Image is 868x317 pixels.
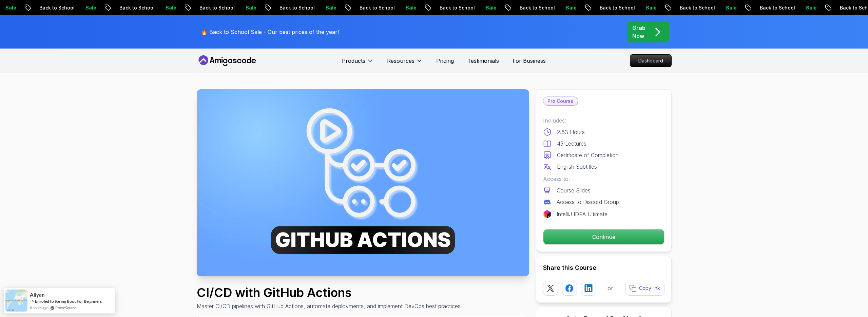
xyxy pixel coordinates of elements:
p: Access to Discord Group [557,198,619,206]
p: Products [342,57,365,65]
p: Master CI/CD pipelines with GitHub Actions, automate deployments, and implement DevOps best pract... [197,302,461,310]
h1: CI/CD with GitHub Actions [197,286,461,299]
span: 8 hours ago [30,305,49,311]
p: Dashboard [630,55,671,67]
p: Back to School [321,4,367,11]
a: Pricing [436,57,454,65]
p: Back to School [0,4,46,11]
a: For Business [513,57,546,65]
a: ProveSource [55,305,76,311]
p: Back to School [401,4,447,11]
a: Testimonials [467,57,499,65]
p: Sale [46,4,68,11]
p: Course Slides [557,186,591,194]
p: 45 Lectures [557,139,586,148]
p: 🔥 Back to School Sale - Our best prices of the year! [201,28,339,36]
p: Grab Now [632,24,645,40]
p: Sale [127,4,148,11]
a: Dashboard [630,54,672,67]
p: Back to School [481,4,527,11]
button: Copy link [625,281,664,296]
img: jetbrains logo [543,210,551,218]
p: English Subtitles [557,163,597,171]
p: Back to School [80,4,127,11]
p: Sale [447,4,468,11]
button: Continue [543,229,664,245]
p: Sale [287,4,308,11]
p: Continue [543,229,664,244]
p: Back to School [160,4,207,11]
p: Pro Course [543,97,578,105]
p: Sale [527,4,548,11]
p: Certificate of Completion [557,151,619,159]
p: Sale [607,4,629,11]
p: Resources [387,57,414,65]
p: Back to School [641,4,687,11]
a: Enroled to Spring Boot For Beginners [35,299,102,304]
p: Copy link [639,285,660,292]
img: provesource social proof notification image [5,290,27,312]
button: Products [342,57,373,70]
p: Back to School [561,4,607,11]
p: Includes: [543,116,664,125]
p: or [607,284,613,292]
p: Back to School [801,4,847,11]
button: Resources [387,57,423,70]
h2: Share this Course [543,263,664,273]
p: Sale [767,4,789,11]
p: Sale [367,4,388,11]
p: Access to: [543,175,664,183]
p: Sale [687,4,709,11]
span: Aliyan [30,292,45,298]
span: -> [30,298,34,304]
p: Sale [207,4,228,11]
img: ci-cd-with-github-actions_thumbnail [197,89,529,276]
p: Back to School [240,4,287,11]
p: 2.63 Hours [557,128,585,136]
p: IntelliJ IDEA Ultimate [557,210,607,218]
p: Back to School [721,4,767,11]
